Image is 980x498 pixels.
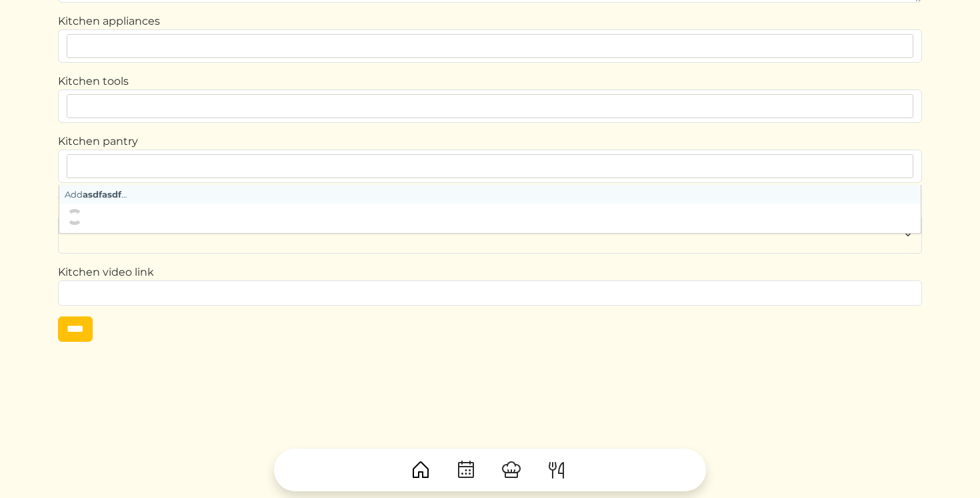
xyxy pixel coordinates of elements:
label: Kitchen appliances [58,13,160,29]
img: ForkKnife-55491504ffdb50bab0c1e09e7649658475375261d09fd45db06cec23bce548bf.svg [546,459,567,481]
img: ChefHat-a374fb509e4f37eb0702ca99f5f64f3b6956810f32a249b33092029f8484b388.svg [501,459,522,481]
img: House-9bf13187bcbb5817f509fe5e7408150f90897510c4275e13d0d5fca38e0b5951.svg [410,459,431,481]
label: Kitchen pantry [58,134,138,150]
img: CalendarDots-5bcf9d9080389f2a281d69619e1c85352834be518fbc73d9501aef674afc0d57.svg [455,459,477,481]
label: Waste management [58,194,169,210]
label: Kitchen tools [58,73,129,89]
strong: asdfasdf [83,189,121,200]
div: Add … [59,185,921,204]
label: Kitchen video link [58,264,154,280]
